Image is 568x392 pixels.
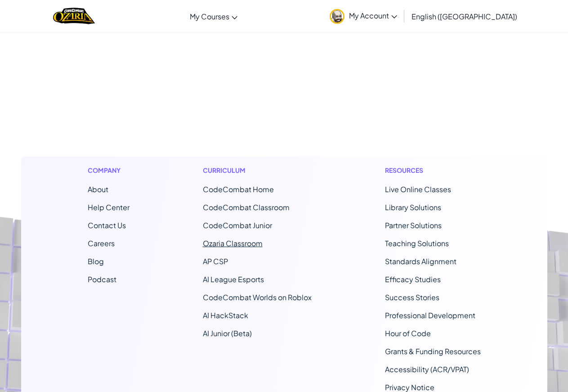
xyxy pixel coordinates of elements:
[411,12,517,21] span: English ([GEOGRAPHIC_DATA])
[203,239,263,248] a: Ozaria Classroom
[385,166,481,175] h1: Resources
[53,7,95,25] a: Ozaria by CodeCombat logo
[185,4,242,28] a: My Courses
[325,2,402,30] a: My Account
[203,329,252,338] a: AI Junior (Beta)
[88,239,115,248] a: Careers
[385,275,441,284] a: Efficacy Studies
[88,257,104,266] a: Blog
[385,383,434,392] a: Privacy Notice
[88,275,116,284] a: Podcast
[385,311,475,320] a: Professional Development
[385,329,431,338] a: Hour of Code
[385,185,451,194] a: Live Online Classes
[203,221,272,230] a: CodeCombat Junior
[385,293,439,302] a: Success Stories
[203,311,248,320] a: AI HackStack
[203,275,264,284] a: AI League Esports
[385,257,456,266] a: Standards Alignment
[385,239,449,248] a: Teaching Solutions
[190,12,229,21] span: My Courses
[407,4,522,28] a: English ([GEOGRAPHIC_DATA])
[88,166,130,175] h1: Company
[203,293,312,302] a: CodeCombat Worlds on Roblox
[203,185,274,194] span: CodeCombat Home
[385,347,481,356] a: Grants & Funding Resources
[53,7,95,25] img: Home
[349,11,397,20] span: My Account
[88,185,108,194] a: About
[385,365,469,374] a: Accessibility (ACR/VPAT)
[88,221,126,230] span: Contact Us
[88,203,130,212] a: Help Center
[203,203,290,212] a: CodeCombat Classroom
[330,9,344,24] img: avatar
[203,166,312,175] h1: Curriculum
[385,203,441,212] a: Library Solutions
[385,221,442,230] a: Partner Solutions
[203,257,228,266] a: AP CSP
